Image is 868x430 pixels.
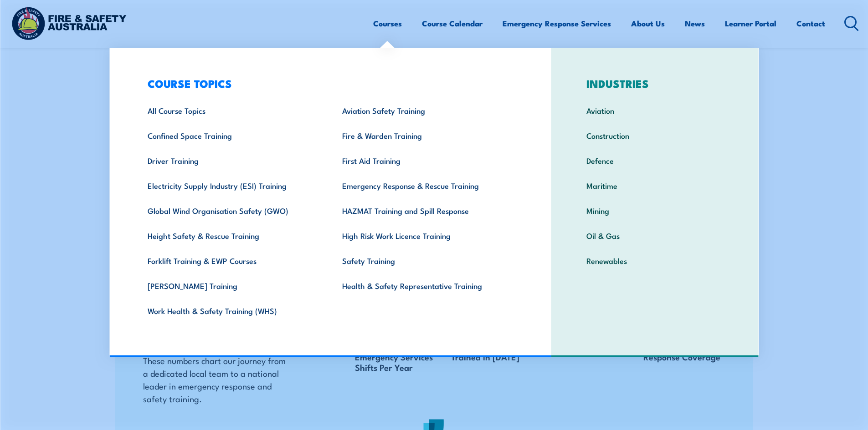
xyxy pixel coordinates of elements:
a: Renewables [572,248,738,273]
a: Global Wind Organisation Safety (GWO) [134,198,328,223]
a: Safety Training [328,248,523,273]
a: Oil & Gas [572,223,738,248]
a: Electricity Supply Industry (ESI) Training [134,173,328,198]
a: Work Health & Safety Training (WHS) [134,298,328,323]
a: Learner Portal [725,11,776,35]
a: Mining [572,198,738,223]
a: Aviation [572,98,738,123]
a: News [685,11,705,35]
p: Medical and Emergency Services Shifts Per Year [355,341,437,372]
a: Defence [572,148,738,173]
a: Course Calendar [422,11,483,35]
a: All Course Topics [134,98,328,123]
a: Construction [572,123,738,148]
h3: COURSE TOPICS [134,77,523,90]
p: These numbers chart our journey from a dedicated local team to a national leader in emergency res... [143,354,288,405]
a: Contact [796,11,825,35]
a: First Aid Training [328,148,523,173]
a: Aviation Safety Training [328,98,523,123]
a: Emergency Response Services [503,11,611,35]
a: Driver Training [134,148,328,173]
a: [PERSON_NAME] Training [134,273,328,298]
a: Forklift Training & EWP Courses [134,248,328,273]
a: High Risk Work Licence Training [328,223,523,248]
a: Maritime [572,173,738,198]
a: Confined Space Training [134,123,328,148]
a: Courses [373,11,402,35]
h3: INDUSTRIES [572,77,738,90]
p: Learners Will Be Trained In [DATE] [451,341,533,362]
a: Fire & Warden Training [328,123,523,148]
a: About Us [631,11,665,35]
a: HAZMAT Training and Spill Response [328,198,523,223]
a: Emergency Response & Rescue Training [328,173,523,198]
a: Height Safety & Rescue Training [134,223,328,248]
a: Health & Safety Representative Training [328,273,523,298]
p: Emergency Response Coverage [643,341,725,362]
